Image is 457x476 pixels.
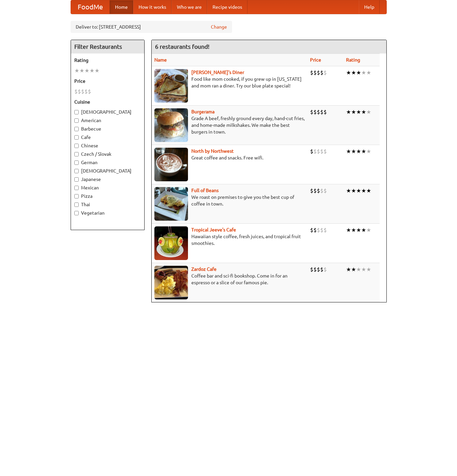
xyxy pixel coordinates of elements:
[320,148,323,155] li: $
[317,148,320,155] li: $
[154,148,188,181] img: north.jpg
[74,184,141,191] label: Mexican
[346,69,351,76] li: ★
[356,226,361,234] li: ★
[71,21,232,33] div: Deliver to: [STREET_ADDRESS]
[74,210,141,216] label: Vegetarian
[356,108,361,116] li: ★
[366,226,371,234] li: ★
[317,226,320,234] li: $
[74,144,79,148] input: Chinese
[313,108,317,116] li: $
[74,193,141,199] label: Pizza
[89,67,94,74] li: ★
[133,0,172,14] a: How it works
[74,88,78,95] li: $
[191,109,215,114] a: Burgerama
[351,148,356,155] li: ★
[191,227,236,232] a: Tropical Jeeve's Cafe
[154,194,305,207] p: We roast on premises to give you the best cup of coffee in town.
[74,151,141,157] label: Czech / Slovak
[74,135,79,140] input: Cafe
[310,69,313,76] li: $
[366,148,371,155] li: ★
[323,187,327,194] li: $
[323,226,327,234] li: $
[74,177,79,182] input: Japanese
[88,88,91,95] li: $
[361,69,366,76] li: ★
[320,266,323,273] li: $
[172,0,207,14] a: Who we are
[317,187,320,194] li: $
[323,266,327,273] li: $
[320,108,323,116] li: $
[110,0,133,14] a: Home
[313,187,317,194] li: $
[74,134,141,141] label: Cafe
[74,168,141,174] label: [DEMOGRAPHIC_DATA]
[191,70,244,75] a: [PERSON_NAME]'s Diner
[211,24,227,30] a: Change
[155,43,210,50] ng-pluralize: 6 restaurants found!
[323,108,327,116] li: $
[74,160,79,165] input: German
[366,187,371,194] li: ★
[356,69,361,76] li: ★
[74,127,79,131] input: Barbecue
[154,108,188,142] img: burgerama.jpg
[154,226,188,260] img: jeeves.jpg
[154,233,305,247] p: Hawaiian style coffee, fresh juices, and tropical fruit smoothies.
[154,266,188,299] img: zardoz.jpg
[74,57,141,64] h5: Rating
[74,201,141,208] label: Thai
[74,99,141,105] h5: Cuisine
[351,266,356,273] li: ★
[154,272,305,286] p: Coffee bar and sci-fi bookshop. Come in for an espresso or a slice of our famous pie.
[346,187,351,194] li: ★
[154,115,305,135] p: Grade A beef, freshly ground every day, hand-cut fries, and home-made milkshakes. We make the bes...
[74,125,141,132] label: Barbecue
[191,188,219,193] a: Full of Beans
[154,69,188,103] img: sallys.jpg
[346,108,351,116] li: ★
[81,88,84,95] li: $
[317,108,320,116] li: $
[74,186,79,190] input: Mexican
[313,266,317,273] li: $
[310,187,313,194] li: $
[74,194,79,198] input: Pizza
[361,226,366,234] li: ★
[84,67,89,74] li: ★
[346,266,351,273] li: ★
[351,108,356,116] li: ★
[191,266,217,272] a: Zardoz Cafe
[74,142,141,149] label: Chinese
[317,69,320,76] li: $
[313,69,317,76] li: $
[84,88,88,95] li: $
[74,169,79,173] input: [DEMOGRAPHIC_DATA]
[74,211,79,215] input: Vegetarian
[366,69,371,76] li: ★
[346,57,360,63] a: Rating
[310,57,321,63] a: Price
[351,69,356,76] li: ★
[313,226,317,234] li: $
[94,67,100,74] li: ★
[320,69,323,76] li: $
[317,266,320,273] li: $
[356,148,361,155] li: ★
[191,148,234,154] b: North by Northwest
[323,148,327,155] li: $
[74,118,79,123] input: American
[154,76,305,89] p: Food like mom cooked, if you grew up in [US_STATE] and mom ran a diner. Try our blue plate special!
[79,67,84,74] li: ★
[74,110,79,114] input: [DEMOGRAPHIC_DATA]
[323,69,327,76] li: $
